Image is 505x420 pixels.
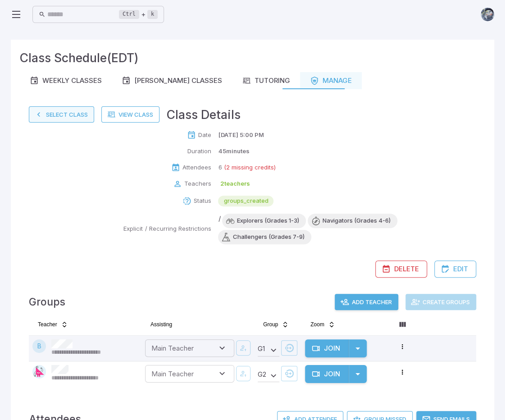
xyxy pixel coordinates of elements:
button: Edit [434,260,476,278]
span: Explorers (Grades 1-3) [229,216,306,225]
button: Select Class [29,106,94,123]
p: Duration [187,147,211,156]
button: Open [216,368,228,379]
div: [PERSON_NAME] Classes [122,76,222,86]
span: Group [263,321,278,328]
kbd: Ctrl [119,10,139,19]
a: View Class [101,106,159,123]
kbd: k [147,10,158,19]
button: Assisting [145,317,177,332]
h4: Groups [29,294,65,310]
div: Tutoring [242,76,290,86]
button: Join [305,339,349,357]
p: (2 missing credits) [223,163,275,172]
div: Manage [310,76,352,86]
img: right-triangle.svg [32,365,46,379]
div: Weekly Classes [30,76,102,86]
button: Zoom [305,317,341,332]
p: Status [193,196,211,205]
button: Group [258,317,294,332]
span: Zoom [310,321,324,328]
img: andrew.jpg [481,8,494,21]
span: Teacher [38,321,57,328]
div: B [32,339,46,353]
h3: Class Details [167,105,241,123]
span: groups_created [218,196,273,205]
p: Teachers [184,179,211,188]
div: + [119,9,158,20]
p: 45 minutes [218,147,249,156]
p: 2 teachers [220,179,250,188]
p: Attendees [182,163,211,172]
span: Navigators (Grades 4-6) [315,216,397,225]
h3: Class Schedule (EDT) [20,49,139,67]
p: Explicit / Recurring Restrictions [123,224,211,233]
p: 6 [218,163,222,172]
span: Assisting [150,321,172,328]
button: Open [216,342,228,354]
div: G 2 [258,369,279,382]
span: Challengers (Grades 7-9) [225,233,311,242]
p: Date [198,131,211,140]
button: Add Teacher [335,294,398,310]
div: G 1 [258,343,279,356]
button: Join [305,365,349,383]
div: / [218,214,476,244]
button: Delete [375,260,427,278]
button: Teacher [32,317,73,332]
button: Column visibility [395,317,409,332]
p: [DATE] 5:00 PM [218,131,264,140]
